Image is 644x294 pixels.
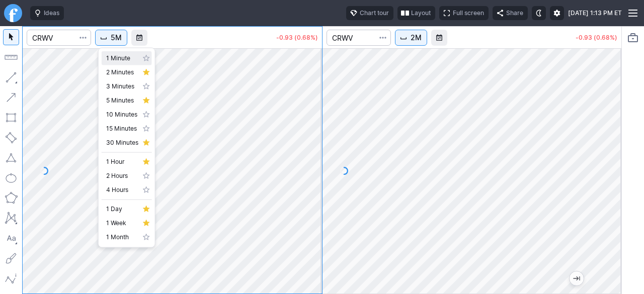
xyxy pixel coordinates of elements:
[106,171,138,181] span: 2 Hours
[106,138,138,148] span: 30 Minutes
[106,232,138,242] span: 1 Month
[106,95,138,106] span: 5 Minutes
[106,67,138,77] span: 2 Minutes
[106,110,138,120] span: 10 Minutes
[106,53,138,63] span: 1 Minute
[106,124,138,134] span: 15 Minutes
[106,218,138,228] span: 1 Week
[106,204,138,214] span: 1 Day
[106,185,138,195] span: 4 Hours
[106,81,138,91] span: 3 Minutes
[106,157,138,167] span: 1 Hour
